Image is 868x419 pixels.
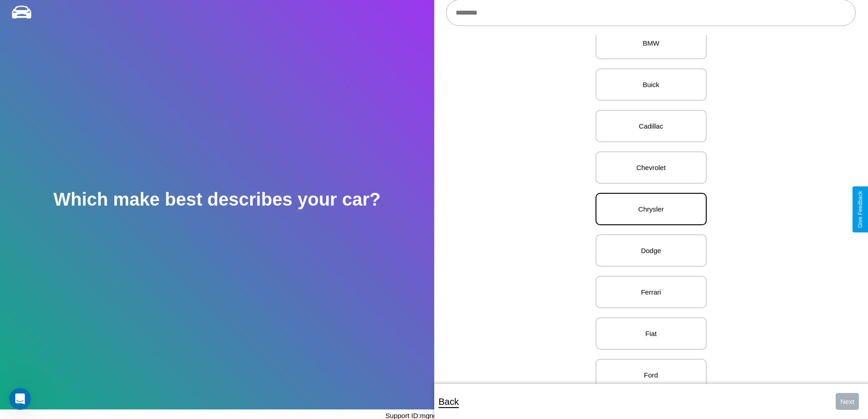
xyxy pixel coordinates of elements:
p: Cadillac [606,120,697,132]
p: Fiat [606,327,697,340]
div: Give Feedback [857,191,863,228]
p: Dodge [606,244,697,257]
p: Ferrari [606,286,697,298]
p: Back [439,393,459,410]
p: Chrysler [606,203,697,215]
p: Ford [606,369,697,381]
p: Chevrolet [606,161,697,174]
iframe: Intercom live chat [9,388,31,410]
button: Next [836,393,859,410]
p: BMW [606,37,697,49]
h2: Which make best describes your car? [53,189,380,210]
p: Buick [606,78,697,91]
